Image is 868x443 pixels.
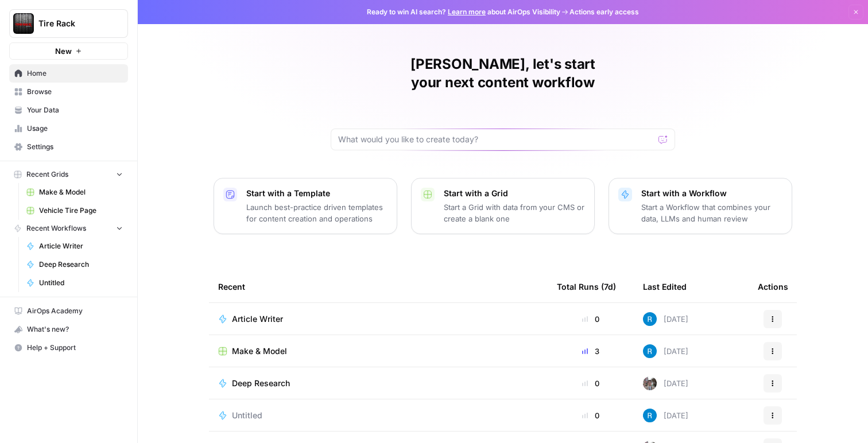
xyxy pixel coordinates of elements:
[39,259,123,270] span: Deep Research
[21,274,128,292] a: Untitled
[38,18,108,29] span: Tire Rack
[26,169,68,180] span: Recent Grids
[758,271,788,302] div: Actions
[232,313,283,325] span: Article Writer
[641,201,782,224] p: Start a Workflow that combines your data, LLMs and human review
[39,278,123,288] span: Untitled
[557,410,625,421] div: 0
[55,45,72,57] span: New
[218,345,538,357] a: Make & Model
[367,7,560,17] span: Ready to win AI search? about AirOps Visibility
[39,205,123,216] span: Vehicle Tire Page
[218,410,538,421] a: Untitled
[643,344,688,358] div: [DATE]
[9,83,128,101] a: Browse
[643,312,657,326] img: d22iu3035mprmqybzn9flh0kxmu4
[246,201,387,224] p: Launch best-practice driven templates for content creation and operations
[27,68,123,79] span: Home
[338,134,654,145] input: What would you like to create today?
[411,178,595,234] button: Start with a GridStart a Grid with data from your CMS or create a blank one
[9,42,128,60] button: New
[9,302,128,320] a: AirOps Academy
[9,320,128,339] button: What's new?
[643,344,657,358] img: d22iu3035mprmqybzn9flh0kxmu4
[21,255,128,274] a: Deep Research
[641,188,782,199] p: Start with a Workflow
[643,409,657,422] img: d22iu3035mprmqybzn9flh0kxmu4
[232,410,262,421] span: Untitled
[27,123,123,134] span: Usage
[557,345,625,357] div: 3
[9,119,128,138] a: Usage
[643,376,688,390] div: [DATE]
[9,166,128,183] button: Recent Grids
[27,306,123,316] span: AirOps Academy
[21,237,128,255] a: Article Writer
[643,312,688,326] div: [DATE]
[557,313,625,325] div: 0
[26,223,86,234] span: Recent Workflows
[643,409,688,422] div: [DATE]
[27,142,123,152] span: Settings
[218,313,538,325] a: Article Writer
[21,183,128,201] a: Make & Model
[232,378,290,389] span: Deep Research
[643,271,687,302] div: Last Edited
[9,138,128,156] a: Settings
[9,339,128,357] button: Help + Support
[246,188,387,199] p: Start with a Template
[444,188,585,199] p: Start with a Grid
[569,7,639,17] span: Actions early access
[27,87,123,97] span: Browse
[609,178,792,234] button: Start with a WorkflowStart a Workflow that combines your data, LLMs and human review
[9,220,128,237] button: Recent Workflows
[9,9,128,38] button: Workspace: Tire Rack
[557,378,625,389] div: 0
[444,201,585,224] p: Start a Grid with data from your CMS or create a blank one
[214,178,397,234] button: Start with a TemplateLaunch best-practice driven templates for content creation and operations
[448,7,486,16] a: Learn more
[218,271,538,302] div: Recent
[21,201,128,220] a: Vehicle Tire Page
[27,343,123,353] span: Help + Support
[10,321,127,338] div: What's new?
[39,241,123,251] span: Article Writer
[39,187,123,197] span: Make & Model
[13,13,34,34] img: Tire Rack Logo
[9,64,128,83] a: Home
[331,55,675,92] h1: [PERSON_NAME], let's start your next content workflow
[643,376,657,390] img: a2mlt6f1nb2jhzcjxsuraj5rj4vi
[232,345,287,357] span: Make & Model
[218,378,538,389] a: Deep Research
[27,105,123,115] span: Your Data
[9,101,128,119] a: Your Data
[557,271,616,302] div: Total Runs (7d)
